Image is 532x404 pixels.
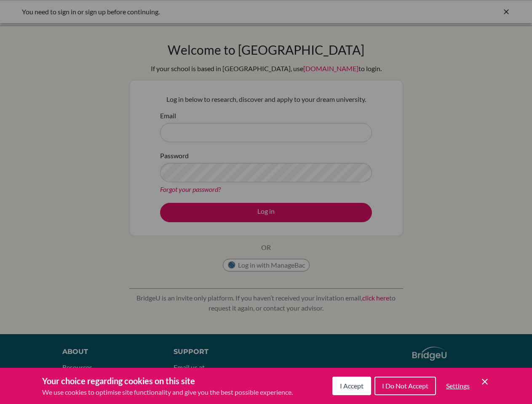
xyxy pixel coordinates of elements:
[340,382,364,390] span: I Accept
[480,377,490,387] button: Save and close
[439,377,476,394] button: Settings
[374,377,436,395] button: I Do Not Accept
[42,375,293,387] h3: Your choice regarding cookies on this site
[382,382,428,390] span: I Do Not Accept
[446,382,470,390] span: Settings
[332,377,371,395] button: I Accept
[42,387,293,397] p: We use cookies to optimise site functionality and give you the best possible experience.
